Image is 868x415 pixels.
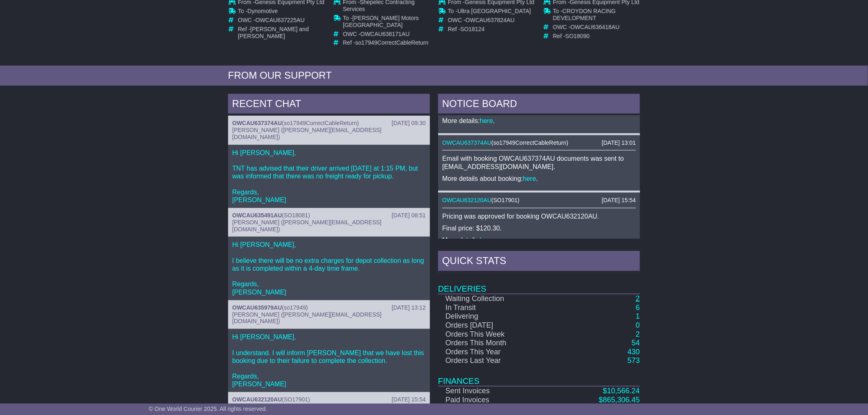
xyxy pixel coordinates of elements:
td: To - [448,8,535,17]
span: so17949CorrectCableReturn [355,39,428,46]
a: $865,306.45 [599,396,640,404]
a: OWCAU635979AU [232,304,282,311]
div: ( ) [442,139,636,146]
td: OWC - [238,17,324,26]
p: Final price: $120.30. [442,224,636,232]
span: 865,306.45 [603,396,640,404]
a: here [480,117,493,124]
td: To - [343,15,429,31]
span: OWCAU638171AU [361,31,410,37]
p: Pricing was approved for booking OWCAU632120AU. [442,212,636,220]
td: OWC - [448,17,535,26]
td: Ref - [448,26,535,33]
td: Paid Invoices [438,396,556,405]
a: 54 [632,339,640,347]
td: Finances [438,365,640,386]
a: OWCAU635491AU [232,212,282,219]
span: [PERSON_NAME] and [PERSON_NAME] [238,26,309,39]
span: [PERSON_NAME] ([PERSON_NAME][EMAIL_ADDRESS][DOMAIN_NAME]) [232,219,381,233]
td: Delivering [438,312,556,321]
td: Sent Invoices [438,386,556,396]
td: To - [238,8,324,17]
td: OWC - [343,31,429,40]
div: [DATE] 09:30 [392,120,426,127]
div: ( ) [232,396,426,403]
div: ( ) [232,304,426,311]
td: Orders This Week [438,330,556,339]
span: SO17901 [493,197,518,203]
a: 2 [636,294,640,303]
span: © One World Courier 2025. All rights reserved. [149,406,267,412]
a: $10,566.24 [603,387,640,395]
a: here [480,237,493,244]
a: 1 [636,312,640,320]
td: Orders Last Year [438,356,556,365]
a: OWCAU637374AU [442,139,491,146]
a: OWCAU632120AU [232,396,282,403]
td: Ref - [343,39,429,46]
span: so17949 [284,304,306,311]
a: here [523,175,536,182]
p: More details: . [442,117,636,125]
span: SO18124 [460,26,484,32]
a: 6 [636,303,640,312]
td: OWC - [553,24,640,33]
td: Ref - [238,26,324,40]
span: 10,566.24 [607,387,640,395]
div: [DATE] 15:54 [392,396,426,403]
div: ( ) [232,120,426,127]
div: FROM OUR SUPPORT [228,70,640,82]
td: Deliveries [438,273,640,294]
span: Dynomotive [247,8,278,14]
td: Orders This Month [438,339,556,348]
span: SO18090 [565,33,589,39]
div: [DATE] 15:54 [602,197,636,204]
div: ( ) [232,212,426,219]
p: Email with booking OWCAU637374AU documents was sent to [EMAIL_ADDRESS][DOMAIN_NAME]. [442,155,636,170]
p: More details: . [442,236,636,244]
p: More details about booking: . [442,175,636,182]
td: To - [553,8,640,24]
td: Ref - [553,33,640,40]
span: [PERSON_NAME] Motors [GEOGRAPHIC_DATA] [343,15,419,28]
td: Waiting Collection [438,294,556,303]
span: [PERSON_NAME] ([PERSON_NAME][EMAIL_ADDRESS][DOMAIN_NAME]) [232,127,381,140]
span: OWCAU637824AU [466,17,515,23]
div: RECENT CHAT [228,94,430,116]
span: SO17901 [284,396,308,403]
p: Hi [PERSON_NAME], I understand. I will inform [PERSON_NAME] that we have lost this booking due to... [232,333,426,388]
div: NOTICE BOARD [438,94,640,116]
span: Ultra [GEOGRAPHIC_DATA] [457,8,531,14]
a: OWCAU637374AU [232,120,282,126]
p: Hi [PERSON_NAME], I believe there will be no extra charges for depot collection as long as it is ... [232,241,426,296]
div: Quick Stats [438,251,640,273]
div: ( ) [442,197,636,204]
td: Orders [DATE] [438,321,556,330]
a: 430 [628,348,640,356]
span: CROYDON RACING DEVELOPMENT [553,8,616,21]
a: 573 [628,356,640,365]
span: [PERSON_NAME] ([PERSON_NAME][EMAIL_ADDRESS][DOMAIN_NAME]) [232,311,381,325]
span: OWCAU637225AU [256,17,305,23]
td: In Transit [438,303,556,312]
div: [DATE] 13:12 [392,304,426,311]
a: OWCAU632120AU [442,197,491,203]
a: 0 [636,321,640,329]
div: [DATE] 13:01 [602,139,636,146]
td: Orders This Year [438,348,556,357]
p: Hi [PERSON_NAME], TNT has advised that their driver arrived [DATE] at 1:15 PM, but was informed t... [232,149,426,204]
a: 2 [636,330,640,338]
div: [DATE] 08:51 [392,212,426,219]
span: SO18081 [284,212,308,219]
span: OWCAU636418AU [571,24,620,30]
span: so17949CorrectCableReturn [493,139,566,146]
span: so17949CorrectCableReturn [284,120,357,126]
